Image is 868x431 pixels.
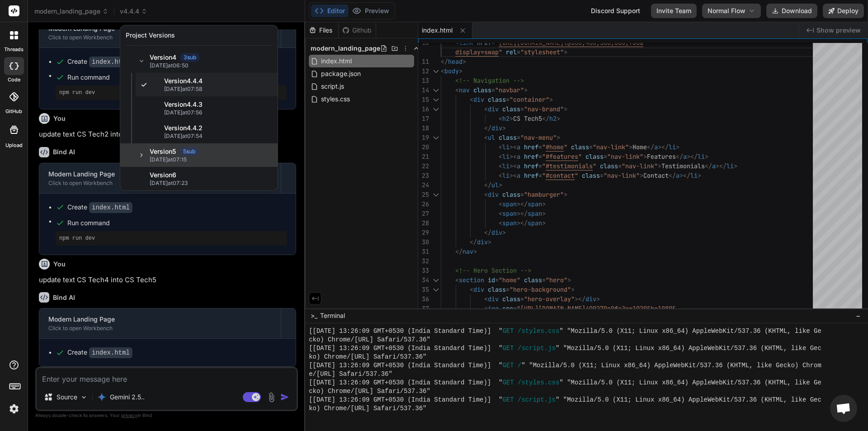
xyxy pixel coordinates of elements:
[150,147,176,156] span: Version 5
[164,123,272,133] span: Version 4 . 4.2
[164,76,272,85] span: Version 4 . 4.4
[164,100,272,109] span: Version 4 . 4.3
[150,53,176,62] span: Version 4
[150,62,272,69] span: [DATE] at 06:50
[150,156,272,163] span: [DATE] at 07:15
[164,85,272,93] span: [DATE] at 07:58
[150,180,272,187] span: [DATE] at 07:23
[179,147,199,156] span: 5 sub
[5,142,23,149] label: Upload
[126,31,175,40] div: Project Versions
[5,108,22,115] label: GitHub
[4,46,24,53] label: threads
[150,171,176,180] span: Version 6
[180,53,200,62] span: 3 sub
[830,395,857,422] div: Open chat
[164,109,272,116] span: [DATE] at 07:56
[6,401,22,417] img: settings
[164,133,272,140] span: [DATE] at 07:54
[8,76,20,84] label: code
